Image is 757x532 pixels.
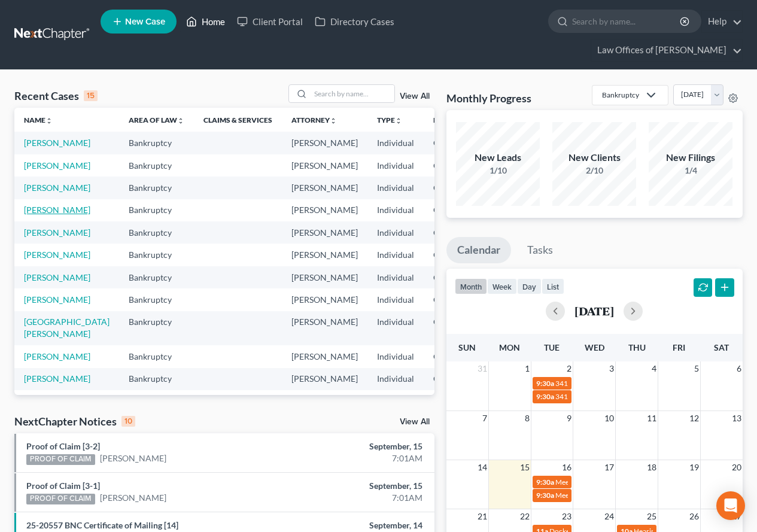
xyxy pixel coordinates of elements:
[367,221,424,244] td: Individual
[119,199,194,221] td: Bankruptcy
[499,342,520,352] span: Mon
[177,117,184,124] i: unfold_more
[424,345,482,367] td: CTB
[291,115,337,124] a: Attorneyunfold_more
[456,151,540,165] div: New Leads
[424,390,482,412] td: CTB
[649,165,732,177] div: 1/4
[24,227,90,238] a: [PERSON_NAME]
[603,411,615,425] span: 10
[395,117,402,124] i: unfold_more
[14,89,98,103] div: Recent Cases
[476,361,488,376] span: 31
[566,411,573,425] span: 9
[119,244,194,266] td: Bankruptcy
[591,39,742,61] a: Law Offices of [PERSON_NAME]
[282,288,367,311] td: [PERSON_NAME]
[125,17,165,26] span: New Case
[731,460,743,475] span: 20
[24,205,90,215] a: [PERSON_NAME]
[688,460,700,475] span: 19
[603,509,615,524] span: 24
[536,491,554,500] span: 9:30a
[476,460,488,475] span: 14
[516,237,564,263] a: Tasks
[603,460,615,475] span: 17
[180,11,231,32] a: Home
[367,368,424,390] td: Individual
[26,441,100,451] a: Proof of Claim [3-2]
[649,151,732,165] div: New Filings
[688,411,700,425] span: 12
[26,454,95,465] div: PROOF OF CLAIM
[628,342,646,352] span: Thu
[119,311,194,345] td: Bankruptcy
[367,154,424,177] td: Individual
[524,361,531,376] span: 1
[424,244,482,266] td: CTB
[424,154,482,177] td: CTB
[424,288,482,311] td: CTB
[298,519,422,531] div: September, 14
[298,492,422,504] div: 7:01AM
[446,237,511,263] a: Calendar
[282,244,367,266] td: [PERSON_NAME]
[424,177,482,199] td: CTB
[119,390,194,412] td: Bankruptcy
[367,199,424,221] td: Individual
[561,509,573,524] span: 23
[693,361,700,376] span: 5
[24,317,110,339] a: [GEOGRAPHIC_DATA][PERSON_NAME]
[282,199,367,221] td: [PERSON_NAME]
[702,11,742,32] a: Help
[367,311,424,345] td: Individual
[282,266,367,288] td: [PERSON_NAME]
[542,278,564,294] button: list
[282,221,367,244] td: [PERSON_NAME]
[519,509,531,524] span: 22
[688,509,700,524] span: 26
[309,11,400,32] a: Directory Cases
[574,305,614,317] h2: [DATE]
[646,411,658,425] span: 11
[519,460,531,475] span: 15
[24,351,90,361] a: [PERSON_NAME]
[424,132,482,154] td: CTB
[119,288,194,311] td: Bankruptcy
[561,460,573,475] span: 16
[608,361,615,376] span: 3
[673,342,685,352] span: Fri
[731,411,743,425] span: 13
[555,478,688,487] span: Meeting of Creditors for [PERSON_NAME]
[282,390,367,412] td: [PERSON_NAME]
[119,177,194,199] td: Bankruptcy
[367,177,424,199] td: Individual
[367,244,424,266] td: Individual
[716,491,745,520] div: Open Intercom Messenger
[100,492,166,504] a: [PERSON_NAME]
[24,272,90,282] a: [PERSON_NAME]
[536,379,554,388] span: 9:30a
[536,478,554,487] span: 9:30a
[585,342,604,352] span: Wed
[481,411,488,425] span: 7
[119,368,194,390] td: Bankruptcy
[735,361,743,376] span: 6
[282,154,367,177] td: [PERSON_NAME]
[119,266,194,288] td: Bankruptcy
[555,392,671,401] span: 341(a) meeting for [PERSON_NAME]
[330,117,337,124] i: unfold_more
[121,416,135,427] div: 10
[24,183,90,193] a: [PERSON_NAME]
[424,311,482,345] td: CTB
[646,460,658,475] span: 18
[119,345,194,367] td: Bankruptcy
[24,250,90,260] a: [PERSON_NAME]
[298,480,422,492] div: September, 15
[231,11,309,32] a: Client Portal
[45,117,53,124] i: unfold_more
[400,92,430,101] a: View All
[367,390,424,412] td: Individual
[24,160,90,171] a: [PERSON_NAME]
[377,115,402,124] a: Typeunfold_more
